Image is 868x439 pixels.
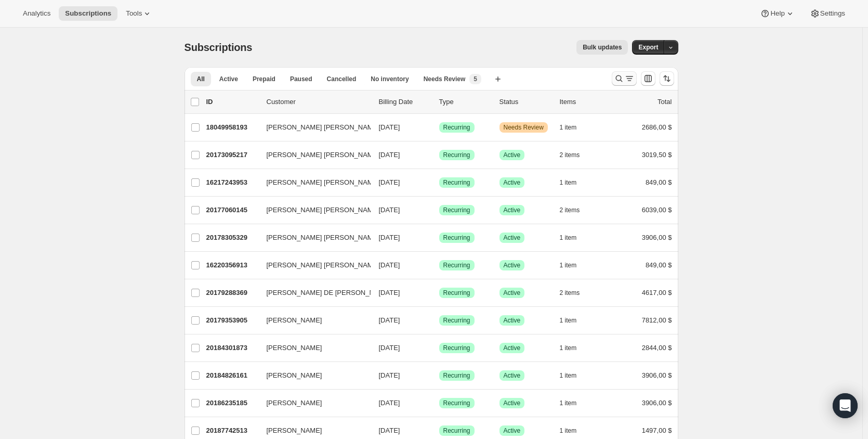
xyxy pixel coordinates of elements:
[59,6,117,21] button: Subscriptions
[379,289,400,296] span: [DATE]
[560,258,588,273] button: 1 item
[504,316,521,325] span: Active
[443,316,470,325] span: Recurring
[23,9,50,18] span: Analytics
[267,315,322,326] span: [PERSON_NAME]
[206,205,258,215] p: 20177060145
[560,316,577,325] span: 1 item
[206,370,258,381] p: 20184826161
[504,123,544,132] span: Needs Review
[638,43,658,51] span: Export
[504,344,521,352] span: Active
[379,399,400,407] span: [DATE]
[583,43,622,51] span: Bulk updates
[371,75,409,83] span: No inventory
[642,344,672,352] span: 2844,00 $
[443,371,470,380] span: Recurring
[379,371,400,379] span: [DATE]
[379,234,400,241] span: [DATE]
[560,399,577,407] span: 1 item
[560,261,577,269] span: 1 item
[267,122,379,133] span: [PERSON_NAME] [PERSON_NAME]
[379,206,400,214] span: [DATE]
[632,40,664,55] button: Export
[560,178,577,187] span: 1 item
[379,344,400,352] span: [DATE]
[260,174,364,191] button: [PERSON_NAME] [PERSON_NAME]
[206,258,672,273] div: 16220356913[PERSON_NAME] [PERSON_NAME][DATE]LogradoRecurringLogradoActive1 item849,00 $
[424,75,466,83] span: Needs Review
[443,427,470,435] span: Recurring
[206,230,672,245] div: 20178305329[PERSON_NAME] [PERSON_NAME][DATE]LogradoRecurringLogradoActive1 item3906,00 $
[642,151,672,159] span: 3019,50 $
[443,178,470,187] span: Recurring
[560,203,591,217] button: 2 items
[754,6,801,21] button: Help
[267,370,322,381] span: [PERSON_NAME]
[267,260,379,270] span: [PERSON_NAME] [PERSON_NAME]
[260,285,364,301] button: [PERSON_NAME] DE [PERSON_NAME]
[657,97,672,107] p: Total
[260,367,364,384] button: [PERSON_NAME]
[642,123,672,131] span: 2686,00 $
[120,6,159,21] button: Tools
[267,150,379,160] span: [PERSON_NAME] [PERSON_NAME]
[206,260,258,270] p: 16220356913
[804,6,851,21] button: Settings
[504,427,521,435] span: Active
[126,9,142,18] span: Tools
[443,151,470,159] span: Recurring
[206,97,258,107] p: ID
[267,398,322,408] span: [PERSON_NAME]
[260,257,364,274] button: [PERSON_NAME] [PERSON_NAME]
[443,344,470,352] span: Recurring
[206,286,672,300] div: 20179288369[PERSON_NAME] DE [PERSON_NAME][DATE]LogradoRecurringLogradoActive2 items4617,00 $
[267,343,322,353] span: [PERSON_NAME]
[504,178,521,187] span: Active
[642,234,672,241] span: 3906,00 $
[267,177,379,188] span: [PERSON_NAME] [PERSON_NAME]
[206,233,258,243] p: 20178305329
[504,234,521,242] span: Active
[443,289,470,297] span: Recurring
[560,175,588,190] button: 1 item
[641,71,655,86] button: Personalizar el orden y la visibilidad de las columnas de la tabla
[642,289,672,296] span: 4617,00 $
[206,313,672,328] div: 20179353905[PERSON_NAME][DATE]LogradoRecurringLogradoActive1 item7812,00 $
[379,97,431,107] p: Billing Date
[504,151,521,159] span: Active
[260,119,364,136] button: [PERSON_NAME] [PERSON_NAME]
[267,97,371,107] p: Customer
[560,151,580,159] span: 2 items
[660,71,674,86] button: Ordenar los resultados
[260,147,364,163] button: [PERSON_NAME] [PERSON_NAME]
[379,316,400,324] span: [DATE]
[770,9,784,18] span: Help
[443,261,470,269] span: Recurring
[379,178,400,186] span: [DATE]
[206,368,672,383] div: 20184826161[PERSON_NAME][DATE]LogradoRecurringLogradoActive1 item3906,00 $
[560,286,591,300] button: 2 items
[820,9,845,18] span: Settings
[560,371,577,380] span: 1 item
[206,97,672,107] div: IDCustomerBilling DateTypeStatusItemsTotal
[260,202,364,218] button: [PERSON_NAME] [PERSON_NAME]
[560,423,588,438] button: 1 item
[443,234,470,242] span: Recurring
[560,148,591,162] button: 2 items
[642,316,672,324] span: 7812,00 $
[490,72,506,86] button: Crear vista nueva
[206,177,258,188] p: 16217243953
[560,120,588,135] button: 1 item
[206,398,258,408] p: 20186235185
[185,42,253,53] span: Subscriptions
[379,123,400,131] span: [DATE]
[206,341,672,355] div: 20184301873[PERSON_NAME][DATE]LogradoRecurringLogradoActive1 item2844,00 $
[560,230,588,245] button: 1 item
[206,203,672,217] div: 20177060145[PERSON_NAME] [PERSON_NAME][DATE]LogradoRecurringLogradoActive2 items6039,00 $
[206,148,672,162] div: 20173095217[PERSON_NAME] [PERSON_NAME][DATE]LogradoRecurringLogradoActive2 items3019,50 $
[379,261,400,269] span: [DATE]
[65,9,111,18] span: Subscriptions
[443,399,470,407] span: Recurring
[290,75,312,83] span: Paused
